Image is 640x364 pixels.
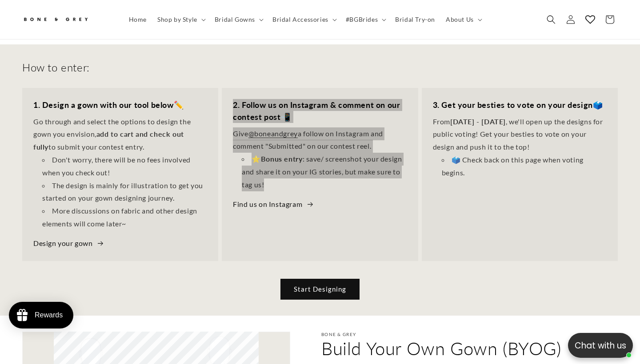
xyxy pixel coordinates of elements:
[22,60,90,74] h2: How to enter:
[433,100,593,110] strong: 3. Get your besties to vote on your design
[33,130,184,151] strong: add to cart and check out fully
[568,333,633,358] button: Open chatbox
[33,100,174,110] strong: 1. Design a gown with our tool below
[33,237,104,250] a: Design your gown
[390,10,440,29] a: Bridal Try-on
[261,154,303,163] strong: Bonus entry
[280,279,360,300] a: Start Designing
[446,16,474,24] span: About Us
[450,117,506,126] strong: [DATE] - [DATE]
[321,337,587,360] h2: Build Your Own Gown (BYOG)
[346,16,378,24] span: #BGBrides
[433,115,607,154] p: From , we'll open up the designs for public voting! Get your besties to vote on your design and p...
[124,10,152,29] a: Home
[233,127,407,153] p: Give a follow on Instagram and comment "Submitted" on our contest reel.
[242,153,407,191] li: ⭐ : save/ screenshot your design and share it on your IG stories, but make sure to tag us!
[442,154,607,179] li: 🗳️ Check back on this page when voting begins.
[42,205,207,230] li: More discussions on fabric and other design elements will come later~
[209,10,267,29] summary: Bridal Gowns
[248,129,298,138] a: @boneandgrey
[395,16,435,24] span: Bridal Try-on
[340,10,390,29] summary: #BGBrides
[568,339,633,352] p: Chat with us
[22,12,89,27] img: Bone and Grey Bridal
[233,99,407,123] h3: 📲
[272,16,328,24] span: Bridal Accessories
[321,332,587,337] p: Bone & Grey
[152,10,209,29] summary: Shop by Style
[267,10,340,29] summary: Bridal Accessories
[33,115,207,154] p: Go through and select the options to design the gown you envision, to submit your contest entry.
[33,99,207,111] h3: ✏️
[157,16,197,24] span: Shop by Style
[129,16,147,24] span: Home
[215,16,255,24] span: Bridal Gowns
[233,100,400,122] strong: 2. Follow us on Instagram & comment on our contest post
[19,9,115,30] a: Bone and Grey Bridal
[433,99,607,111] h3: 🗳️
[42,154,207,179] li: Don't worry, there will be no fees involved when you check out!
[233,198,314,211] a: Find us on Instagram
[541,10,561,29] summary: Search
[440,10,486,29] summary: About Us
[35,311,63,319] div: Rewards
[42,179,207,205] li: The design is mainly for illustration to get you started on your gown designing journey.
